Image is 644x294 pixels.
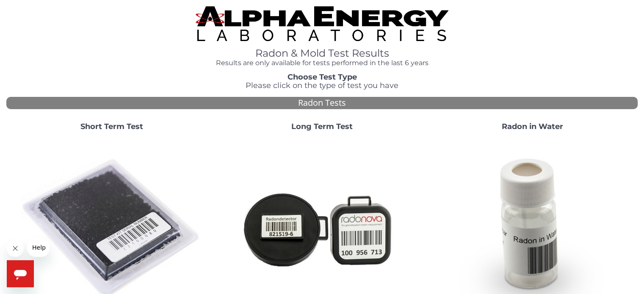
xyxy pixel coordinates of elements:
iframe: Message from company [27,238,50,257]
h1: Radon & Mold Test Results [196,48,448,59]
div: Radon Tests [6,97,638,109]
iframe: Button to launch messaging window [7,260,34,287]
strong: Short Term Test [80,122,143,131]
h4: Results are only available for tests performed in the last 6 years [196,59,448,67]
img: TightCrop.jpg [196,6,448,41]
strong: Choose Test Type [287,72,357,82]
strong: Radon in Water [502,122,563,131]
iframe: Close message [7,240,24,257]
span: Please click on the type of test you have [246,81,398,90]
strong: Long Term Test [291,122,353,131]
